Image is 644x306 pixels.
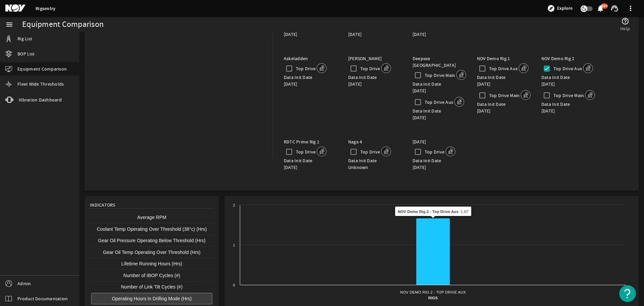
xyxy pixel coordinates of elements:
label: NOV Demo Rig 2 [541,55,575,61]
div: [DATE] [541,107,595,114]
label: Top Drive Aux [423,99,453,105]
mat-icon: support_agent [610,4,619,12]
div: Data Init Date [284,74,337,87]
label: Top Drive Main [423,72,455,79]
text: 1.67 [430,213,436,217]
label: RDTC Prime Rig 1 [284,139,319,145]
div: [DATE] [413,87,466,94]
div: [DATE] [348,31,402,38]
label: Deepsea [GEOGRAPHIC_DATA] [413,55,456,68]
span: Explore [557,5,573,12]
div: Data Init Date [477,74,531,87]
span: Indicators [90,202,115,208]
div: Equipment Comparison [22,21,104,28]
span: Fleet Wide Thresholds [17,81,64,87]
div: Data Init Date [348,157,402,171]
button: Gear Oil Pressure Operating Below Threshold (Hrs) [91,235,212,247]
mat-icon: vibration [5,96,13,104]
label: Top Drive Aux [488,65,518,72]
div: Data Init Date [413,157,466,171]
div: [DATE] [348,81,402,87]
text: NOV Demo Rig 2 - Top Drive Aux [400,290,466,294]
div: [DATE] [284,164,337,171]
label: [PERSON_NAME] [348,55,382,61]
label: [DATE] [413,139,426,145]
button: Number of IBOP Cycles (#) [91,270,212,281]
div: Data Init Date [284,157,337,171]
text: 1 [233,243,235,247]
button: Operating Hours in Drilling Mode (Hrs) [91,293,212,304]
mat-icon: help_outline [621,17,629,25]
div: [DATE] [413,114,466,121]
button: more_vert [623,0,639,16]
button: Explore [544,3,575,14]
div: [DATE] [477,81,531,87]
div: Data Init Date [413,107,466,121]
button: Average RPM [91,212,212,223]
a: Rigsentry [36,5,55,12]
mat-icon: explore [547,4,555,12]
div: [DATE] [477,107,531,114]
div: Data Init Date [413,81,466,94]
button: Number of Link Tilt Cycles (#) [91,281,212,293]
label: Top Drive [359,148,380,155]
div: [DATE] [284,81,337,87]
mat-icon: notifications [596,4,604,12]
span: Vibration Dashboard [19,96,62,103]
span: Help [620,25,630,32]
button: 99+ [597,5,604,12]
span: Admin [17,280,31,287]
text: 2 [233,203,235,207]
label: Naga 4 [348,139,362,145]
label: NOV Demo Rig 1 [477,55,510,61]
span: BOP List [17,50,35,57]
label: Top Drive [294,65,316,72]
div: [DATE] [413,164,466,171]
div: Data Init Date [348,74,402,87]
span: Equipment Comparison [17,65,67,72]
div: Data Init Date [477,101,531,114]
button: Lifetime Running Hours (Hrs) [91,258,212,270]
label: Top Drive Main [488,92,520,99]
label: Top Drive [294,148,316,155]
div: [DATE] [284,31,337,38]
text: Rigs [428,296,438,300]
label: Top Drive Aux [552,65,582,72]
span: Rig List [17,35,32,42]
label: Top Drive [359,65,380,72]
div: [DATE] [541,81,595,87]
text: 0 [233,283,235,287]
div: Data Init Date [541,74,595,87]
mat-icon: menu [5,20,13,29]
div: Data Init Date [541,101,595,114]
div: Unknown [348,164,402,171]
div: [DATE] [413,31,466,38]
label: Top Drive Main [552,92,584,99]
button: Open Resource Center [619,285,636,302]
label: Top Drive [423,148,444,155]
button: Coolant Temp Operating Over Threshold (38°c) (Hrs) [91,223,212,235]
button: Gear Oil Temp Operating Over Threshold (Hrs) [91,247,212,258]
label: Askeladden [284,55,308,61]
span: Product Documentation [17,295,68,302]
